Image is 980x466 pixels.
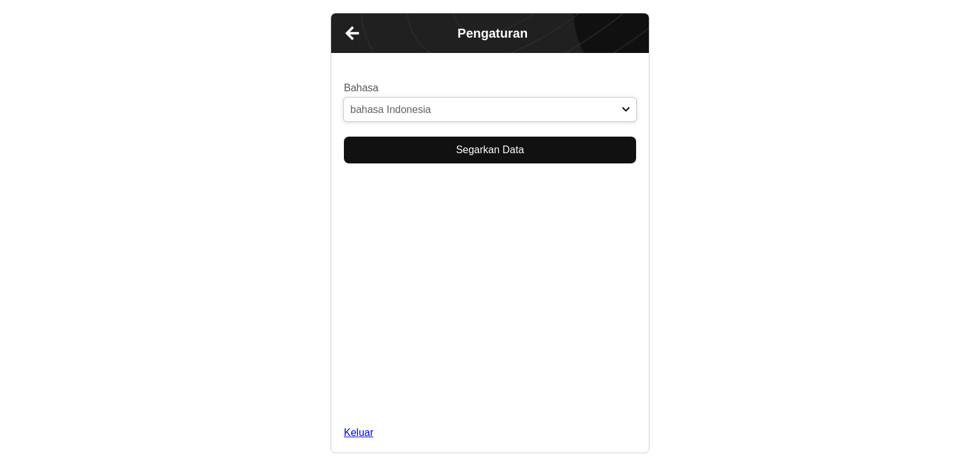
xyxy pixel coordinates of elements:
a: Keluar [344,426,636,440]
h1: Pengaturan [368,26,617,40]
button: Segarkan Data [344,137,636,163]
a: Kembali [336,17,368,49]
label: Bahasa [344,81,378,95]
select: Bahasa [344,98,636,121]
